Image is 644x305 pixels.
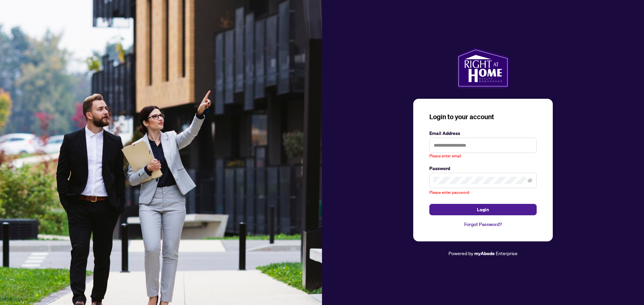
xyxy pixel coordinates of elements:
[525,141,533,149] keeper-lock: Open Keeper Popup
[528,178,532,183] span: eye-invisible
[457,48,509,88] img: ma-logo
[429,204,537,215] button: Login
[448,250,473,256] span: Powered by
[429,153,461,159] span: Please enter email
[477,204,489,215] span: Login
[429,112,537,122] h3: Login to your account
[429,130,537,137] label: Email Address
[429,190,469,195] span: Please enter password
[429,165,537,172] label: Password
[474,250,495,257] a: myAbode
[496,250,518,256] span: Enterprise
[429,221,537,228] a: Forgot Password?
